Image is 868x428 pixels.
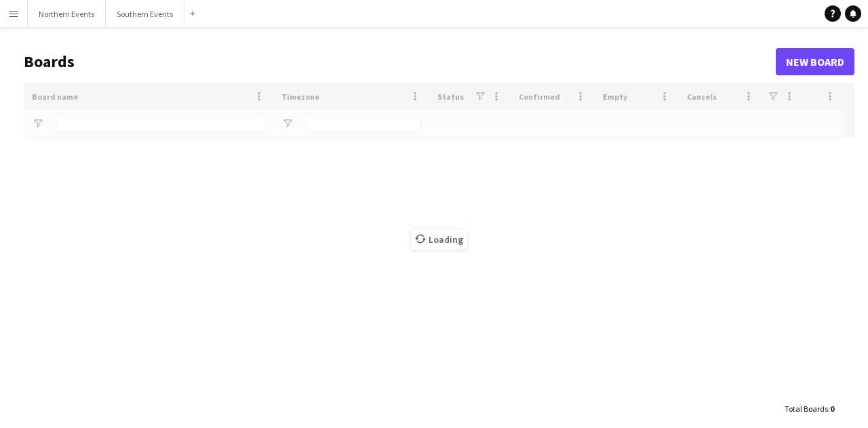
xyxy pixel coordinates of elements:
[106,1,184,27] button: Southern Events
[785,404,828,414] span: Total Boards
[411,229,467,250] span: Loading
[776,48,854,75] a: New Board
[24,52,776,72] h1: Boards
[28,1,106,27] button: Northern Events
[785,395,834,422] div: :
[830,404,834,414] span: 0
